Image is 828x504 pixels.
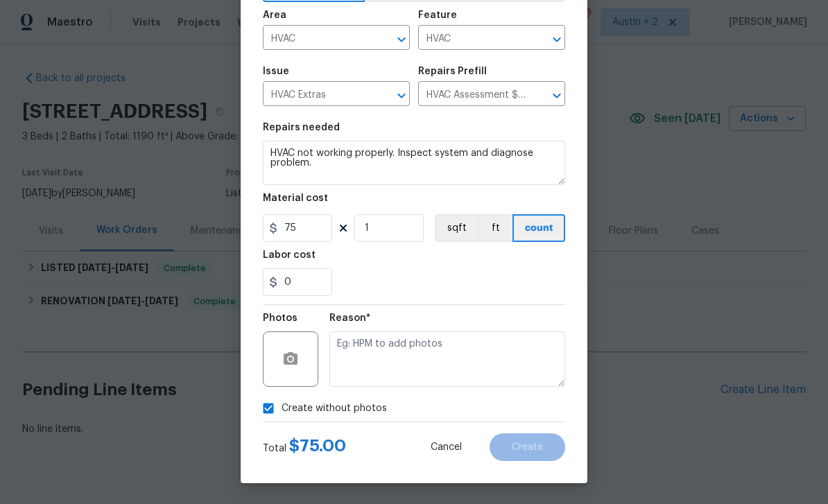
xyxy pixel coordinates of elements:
h5: Reason* [329,313,370,323]
button: Open [392,86,411,105]
span: $ 75.00 [289,437,346,454]
button: Open [392,30,411,49]
h5: Feature [418,10,457,20]
button: Create [490,433,565,461]
h5: Repairs needed [263,123,340,132]
h5: Area [263,10,286,20]
h5: Labor cost [263,250,316,260]
h5: Repairs Prefill [418,67,487,76]
span: Create without photos [282,401,387,416]
h5: Issue [263,67,289,76]
button: ft [478,214,512,242]
button: Open [547,86,567,105]
button: Open [547,30,567,49]
button: count [512,214,565,242]
button: Cancel [408,433,484,461]
h5: Photos [263,313,297,323]
div: Total [263,439,346,455]
button: sqft [435,214,478,242]
textarea: HVAC not working properly. Inspect system and diagnose problem. [263,141,565,185]
span: Create [512,442,543,453]
span: Cancel [431,442,462,453]
h5: Material cost [263,193,328,203]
